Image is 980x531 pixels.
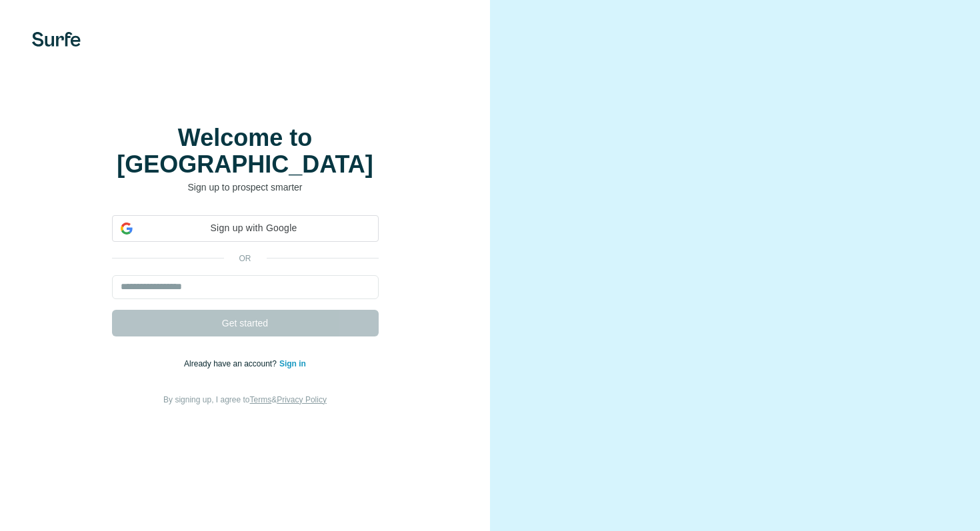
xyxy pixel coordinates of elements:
p: or [224,253,267,265]
span: Sign up with Google [138,221,370,235]
span: By signing up, I agree to & [163,395,327,404]
a: Privacy Policy [277,395,327,404]
div: Sign up with Google [112,215,379,242]
img: Surfe's logo [32,32,81,47]
a: Terms [250,395,272,404]
p: Sign up to prospect smarter [112,181,379,194]
span: Already have an account? [184,359,279,368]
h1: Welcome to [GEOGRAPHIC_DATA] [112,125,379,178]
a: Sign in [279,359,306,368]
